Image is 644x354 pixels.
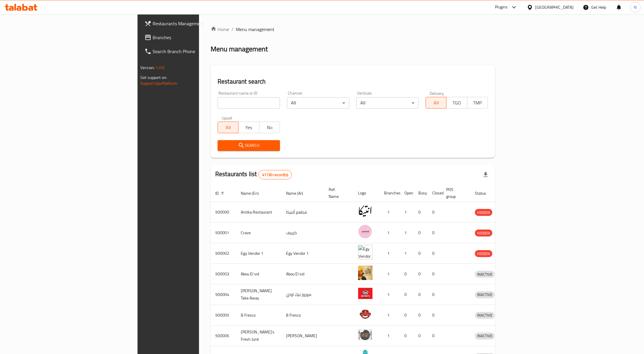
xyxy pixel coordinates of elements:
span: All [220,123,236,132]
td: Abou El sid [236,264,281,284]
td: 1 [379,243,400,264]
td: 1 [379,284,400,305]
div: INACTIVE [475,271,495,278]
button: TMP [467,97,488,109]
span: INACTIVE [475,291,495,298]
td: 0 [428,284,442,305]
td: 0 [414,202,428,223]
td: 0 [428,264,442,284]
span: HIDDEN [475,230,492,236]
a: Restaurants Management [140,17,245,30]
span: HIDDEN [475,250,492,257]
button: All [218,122,238,133]
span: Restaurants Management [153,20,240,27]
td: B Fresco [281,305,324,326]
td: 1 [379,264,400,284]
span: All [428,99,444,107]
a: Search Branch Phone [140,44,245,58]
span: N [634,4,636,10]
td: 1 [379,326,400,346]
td: Egy Vendor 1 [236,243,281,264]
div: [GEOGRAPHIC_DATA] [535,4,574,10]
td: [PERSON_NAME] Take Away [236,284,281,305]
div: All [287,97,349,109]
span: TGO [449,99,465,107]
td: موروز تيك اواي [281,284,324,305]
div: Export file [479,168,493,182]
button: All [426,97,446,109]
td: 0 [428,243,442,264]
td: 0 [414,264,428,284]
td: كرييف [281,223,324,243]
img: Egy Vendor 1 [358,245,372,259]
span: Menu management [236,26,274,33]
img: Antika Restaurant [358,204,372,218]
h2: Restaurant search [218,77,488,86]
td: [PERSON_NAME] [281,326,324,346]
span: Ref. Name [329,186,346,200]
td: 0 [428,223,442,243]
nav: breadcrumb [211,26,495,33]
th: Closed [428,184,442,202]
td: 1 [379,223,400,243]
span: Status [475,190,494,197]
td: 1 [400,223,414,243]
img: Abou El sid [358,265,372,280]
button: TGO [446,97,467,109]
td: 1 [379,305,400,326]
td: Crave [236,223,281,243]
input: Search for restaurant name or ID.. [218,97,280,109]
button: No [259,122,280,133]
span: POS group [446,186,463,200]
th: Logo [353,184,379,202]
a: Support.OpsPlatform [140,80,177,87]
span: Version: [140,64,155,71]
td: 0 [414,305,428,326]
span: INACTIVE [475,271,495,278]
td: Egy Vendor 1 [281,243,324,264]
span: Search Branch Phone [153,48,240,55]
div: INACTIVE [475,291,495,298]
span: Branches [153,34,240,41]
button: Yes [238,122,259,133]
td: 0 [400,284,414,305]
span: 1.0.0 [155,64,164,71]
span: HIDDEN [475,209,492,216]
img: B Fresco [358,307,372,321]
span: INACTIVE [475,333,495,339]
div: HIDDEN [475,209,492,216]
div: Total records count [258,170,292,179]
a: Branches [140,30,245,44]
td: 1 [400,202,414,223]
td: Abou El sid [281,264,324,284]
div: INACTIVE [475,312,495,319]
td: 0 [428,326,442,346]
span: ID [215,190,226,197]
button: Search [218,140,280,151]
td: 1 [379,202,400,223]
th: Branches [379,184,400,202]
span: Name (En) [241,190,266,197]
td: Antika Restaurant [236,202,281,223]
img: Moro's Take Away [358,286,372,301]
td: مطعم أنتيكا [281,202,324,223]
td: 0 [400,305,414,326]
th: Open [400,184,414,202]
div: Plugins [495,4,508,11]
span: Get support on: [140,74,167,81]
img: Lujo's Fresh Junk [358,327,372,342]
td: 0 [400,264,414,284]
span: Yes [241,123,257,132]
th: Busy [414,184,428,202]
span: INACTIVE [475,312,495,319]
td: 0 [414,243,428,264]
label: Upsell [222,116,232,120]
span: TMP [470,99,486,107]
span: Search [222,142,275,149]
td: 0 [414,223,428,243]
img: Crave [358,224,372,239]
span: Name (Ar) [286,190,311,197]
